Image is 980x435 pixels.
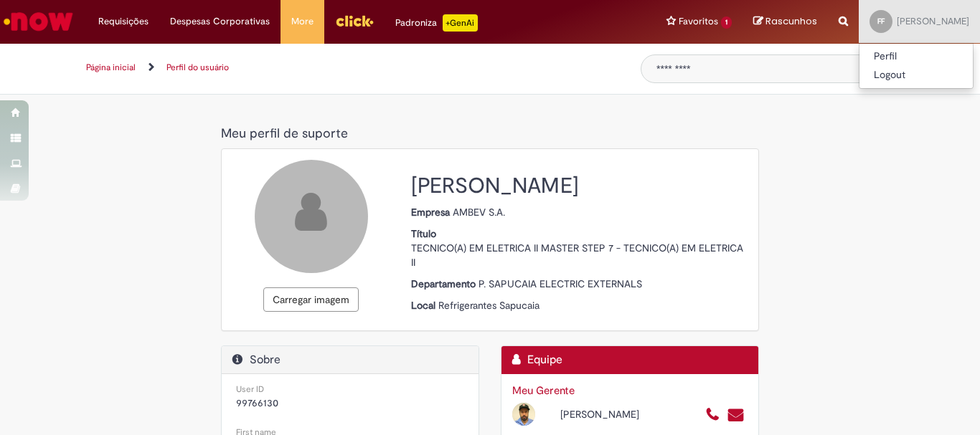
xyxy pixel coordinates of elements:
[443,14,478,32] p: +GenAi
[411,227,439,240] strong: Título
[897,15,969,27] span: [PERSON_NAME]
[291,14,314,29] span: More
[859,47,973,66] a: Perfil
[1,7,75,36] img: ServiceNow
[86,62,136,73] a: Página inicial
[859,66,973,85] a: Logout
[232,353,468,367] h2: Sobre
[550,407,694,421] div: [PERSON_NAME]
[512,385,748,397] h3: Meu Gerente
[395,14,478,32] div: Padroniza
[411,206,453,219] strong: Empresa
[438,299,540,312] span: Refrigerantes Sapucaia
[753,15,817,29] a: Rascunhos
[679,14,718,29] span: Favoritos
[81,54,619,81] ul: Trilhas de página
[501,401,694,426] div: Open Profile: Edson Pereira Nogueira
[727,407,745,424] a: Enviar um e-mail para psepn@ambev.com.br
[166,62,229,73] a: Perfil do usuário
[512,353,748,367] h2: Equipe
[170,14,270,29] span: Despesas Corporativas
[263,287,359,312] button: Carregar imagem
[236,383,264,395] small: User ID
[221,125,348,142] span: Meu perfil de suporte
[411,242,743,269] span: TECNICO(A) EM ELETRICA II MASTER STEP 7 - TECNICO(A) EM ELETRICA II
[705,407,720,424] a: Ligar para +55 5193075851
[411,299,438,312] strong: Local
[411,174,748,198] h2: [PERSON_NAME]
[721,16,732,29] span: 1
[236,396,278,409] span: 99766130
[877,16,885,26] span: FF
[98,14,149,29] span: Requisições
[411,277,479,290] strong: Departamento
[479,277,642,290] span: P. SAPUCAIA ELECTRIC EXTERNALS
[453,206,505,219] span: AMBEV S.A.
[765,14,817,28] span: Rascunhos
[335,10,374,32] img: click_logo_yellow_360x200.png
